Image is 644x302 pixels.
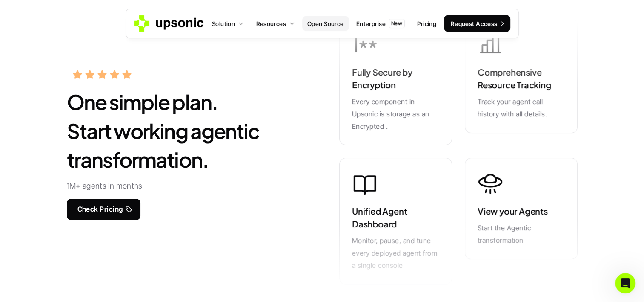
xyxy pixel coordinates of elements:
a: Solution [207,16,249,31]
h2: One simple plan. Start working agentic transformation. [67,87,305,174]
p: Enterprise [356,19,386,28]
p: Open Source [307,19,344,28]
p: Every component in Upsonic is storage as an Encrypted . [352,96,439,132]
p: Pricing [417,19,436,28]
h6: Unified Agent Dashboard [352,205,439,231]
p: Start the Agentic transformation [478,222,565,247]
p: Track your agent call history with all details. [478,96,565,120]
iframe: Intercom live chat [615,273,635,293]
p: Monitor, pause, and tune every deployed agent from a single console [352,235,439,272]
a: Request Access [444,15,510,32]
a: Pricing [412,16,441,31]
a: EnterpriseNew [351,16,410,31]
h6: Comprehensive Resource Tracking [478,66,565,91]
a: Check Pricing [67,199,140,220]
a: Open Source [302,16,349,31]
p: Request Access [451,19,498,28]
p: Resources [256,19,286,28]
h6: View your Agents [478,205,548,218]
p: 1M+ agents in months [67,180,143,192]
p: Solution [212,19,235,28]
p: New [391,20,402,26]
h6: Fully Secure by Encryption [352,66,439,91]
p: Check Pricing [77,203,123,215]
